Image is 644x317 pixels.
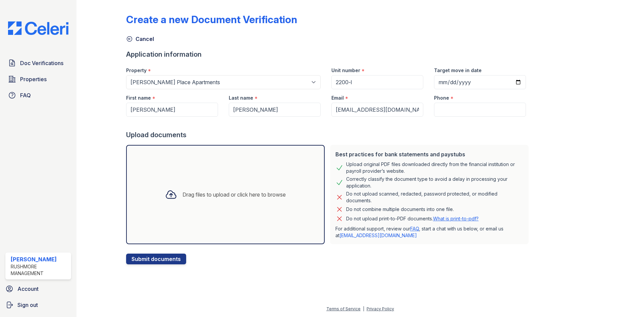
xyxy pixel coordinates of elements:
img: CE_Logo_Blue-a8612792a0a2168367f1c8372b55b34899dd931a85d93a1a3d3e32e68fde9ad4.png [3,21,74,35]
label: Target move in date [434,67,482,74]
div: Create a new Document Verification [126,13,297,25]
span: Sign out [17,301,38,309]
div: | [363,306,364,311]
a: Cancel [126,35,154,43]
a: Terms of Service [326,306,361,311]
label: First name [126,95,151,101]
a: Privacy Policy [367,306,394,311]
a: [EMAIL_ADDRESS][DOMAIN_NAME] [339,232,417,238]
label: Last name [229,95,253,101]
a: FAQ [410,226,419,231]
button: Submit documents [126,254,186,264]
div: Upload documents [126,130,531,140]
div: Do not combine multiple documents into one file. [346,205,454,213]
div: Correctly classify the document type to avoid a delay in processing your application. [346,176,523,189]
label: Property [126,67,147,74]
label: Email [331,95,344,101]
div: Application information [126,50,531,59]
a: What is print-to-pdf? [433,216,479,221]
span: Properties [20,75,47,83]
p: Do not upload print-to-PDF documents. [346,215,479,222]
span: FAQ [20,91,31,99]
span: Doc Verifications [20,59,63,67]
a: Doc Verifications [5,56,71,70]
div: Upload original PDF files downloaded directly from the financial institution or payroll provider’... [346,161,523,174]
a: FAQ [5,89,71,102]
p: For additional support, review our , start a chat with us below, or email us at [335,225,523,239]
span: Account [17,285,39,293]
div: Do not upload scanned, redacted, password protected, or modified documents. [346,191,523,204]
div: [PERSON_NAME] [11,255,68,263]
label: Unit number [331,67,360,74]
div: Drag files to upload or click here to browse [182,191,286,199]
a: Sign out [3,298,74,312]
label: Phone [434,95,449,101]
div: Best practices for bank statements and paystubs [335,150,523,158]
a: Properties [5,72,71,86]
a: Account [3,282,74,296]
div: Rushmore Management [11,263,68,277]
